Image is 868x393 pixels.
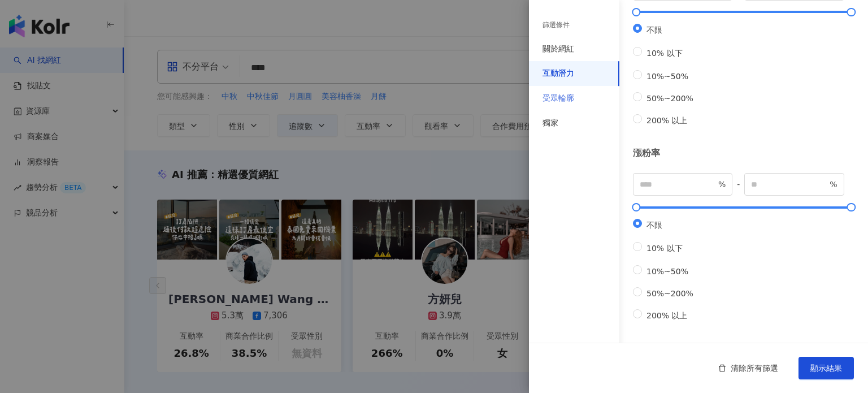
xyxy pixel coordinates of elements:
button: 清除所有篩選 [707,357,789,379]
span: 10%~50% [642,267,693,276]
span: delete [718,364,726,372]
div: 篩選條件 [542,20,570,30]
span: 不限 [642,221,667,230]
span: % [830,178,837,191]
div: 關於網紅 [542,44,574,55]
div: 漲粉率 [633,147,854,159]
span: 不限 [642,25,667,34]
span: 50%~200% [642,289,698,298]
div: 互動潛力 [542,68,574,79]
span: 200% 以上 [642,116,692,125]
span: 顯示結果 [810,364,842,373]
span: 10% 以下 [642,244,687,253]
button: 顯示結果 [798,357,854,379]
span: 10% 以下 [642,49,687,58]
div: 受眾輪廓 [542,93,574,104]
div: 獨家 [542,118,558,129]
span: 清除所有篩選 [731,364,778,373]
span: 200% 以上 [642,311,692,320]
span: 10%~50% [642,72,693,81]
span: - [732,178,744,191]
span: % [718,178,726,191]
span: 50%~200% [642,94,698,103]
